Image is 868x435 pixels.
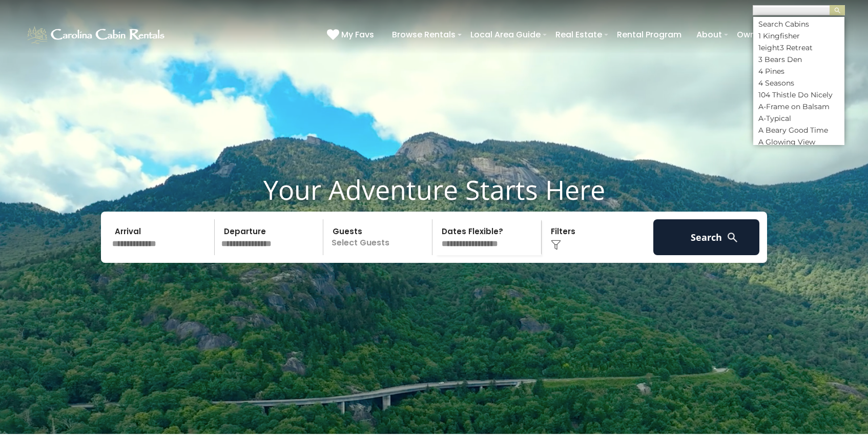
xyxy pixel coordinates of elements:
[465,26,546,44] a: Local Area Guide
[753,78,844,88] li: 4 Seasons
[612,26,687,44] a: Rental Program
[327,28,377,42] a: My Favs
[726,231,739,244] img: search-regular-white.png
[753,90,844,99] li: 104 Thistle Do Nicely
[326,219,432,255] p: Select Guests
[26,25,168,45] img: White-1-1-2.png
[387,26,461,44] a: Browse Rentals
[732,26,793,44] a: Owner Login
[753,31,844,40] li: 1 Kingfisher
[753,67,844,76] li: 4 Pines
[753,137,844,147] li: A Glowing View
[653,219,759,255] button: Search
[341,28,374,41] span: My Favs
[753,126,844,135] li: A Beary Good Time
[753,43,844,52] li: 1eight3 Retreat
[753,102,844,111] li: A-Frame on Balsam
[753,19,844,29] li: Search Cabins
[753,55,844,64] li: 3 Bears Den
[691,26,727,44] a: About
[8,174,860,205] h1: Your Adventure Starts Here
[551,240,561,250] img: filter--v1.png
[550,26,607,44] a: Real Estate
[753,114,844,123] li: A-Typical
